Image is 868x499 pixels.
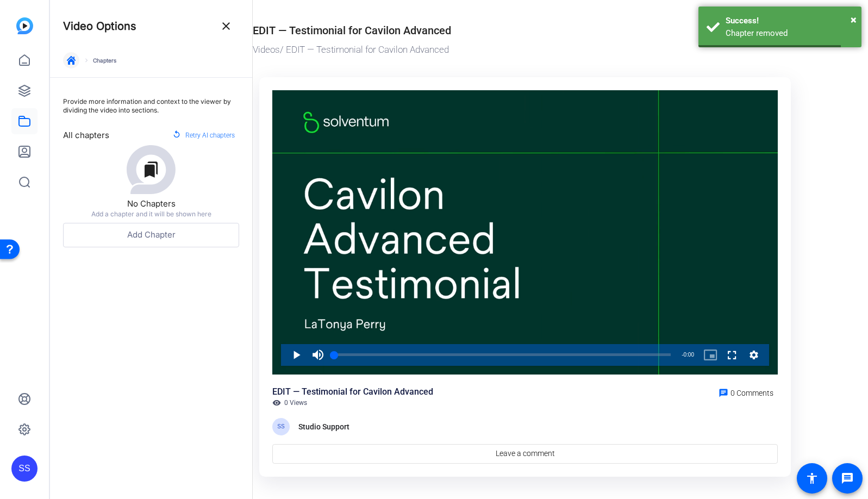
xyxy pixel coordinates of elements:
p: Add a chapter and it will be shown here [91,210,211,219]
h4: Video Options [63,20,136,33]
span: Retry AI chapters [185,128,235,142]
span: - [682,352,683,358]
div: Video Player [272,90,778,375]
span: × [851,13,857,26]
mat-icon: visibility [272,398,281,407]
mat-icon: accessibility [805,472,819,485]
a: Leave a comment [272,444,778,464]
div: EDIT — Testimonial for Cavilon Advanced [272,385,433,398]
mat-icon: message [841,472,854,485]
button: Add Chapter [63,223,239,247]
div: Progress Bar [334,353,671,356]
button: Retry AI chapters [168,126,239,145]
mat-icon: close [220,20,233,33]
button: Close [851,11,857,28]
a: Videos [253,44,280,55]
span: Leave a comment [496,448,555,459]
div: / EDIT — Testimonial for Cavilon Advanced [253,43,792,57]
div: SS [11,456,38,482]
div: SS [272,418,290,435]
h4: All chapters [63,129,109,142]
p: No Chapters [127,198,176,210]
a: 0 Comments [714,385,778,398]
p: Provide more information and context to the viewer by dividing the video into sections. [63,97,239,115]
div: EDIT — Testimonial for Cavilon Advanced [253,22,451,39]
button: Play [285,344,307,366]
div: Chapter removed [726,27,853,40]
mat-icon: replay [172,130,181,141]
span: 0 Views [284,398,307,407]
button: Mute [307,344,329,366]
div: Studio Support [298,420,353,433]
div: Success! [726,15,853,27]
button: Picture-in-Picture [700,344,721,366]
mat-icon: bookmarks [142,161,160,178]
img: blue-gradient.svg [16,17,33,34]
span: 0:00 [684,352,694,358]
mat-icon: chat [719,388,728,398]
button: Fullscreen [721,344,743,366]
span: 0 Comments [730,389,773,397]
